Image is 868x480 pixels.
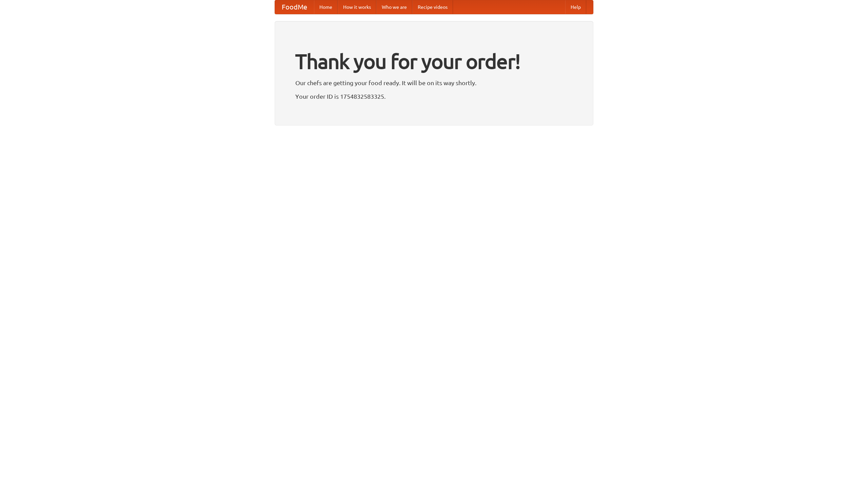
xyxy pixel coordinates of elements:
p: Our chefs are getting your food ready. It will be on its way shortly. [295,78,573,88]
a: Help [565,0,586,14]
a: FoodMe [275,0,314,14]
a: Home [314,0,338,14]
a: How it works [338,0,376,14]
h1: Thank you for your order! [295,45,573,78]
a: Who we are [376,0,412,14]
p: Your order ID is 1754832583325. [295,91,573,101]
a: Recipe videos [412,0,453,14]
